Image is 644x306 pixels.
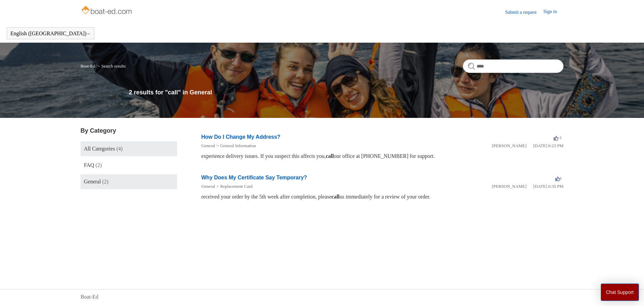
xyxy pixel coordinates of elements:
[84,162,94,168] span: FAQ
[102,179,109,184] span: (2)
[201,175,307,180] a: Why Does My Certificate Say Temporary?
[201,152,563,160] div: experience delivery issues. If you suspect this affects you, our office at [PHONE_NUMBER] for sup...
[533,184,563,189] time: 01/05/2024, 18:35
[463,59,563,73] input: Search
[96,63,126,69] li: Search results
[331,194,339,200] em: call
[492,142,526,149] li: [PERSON_NAME]
[201,142,215,149] li: General
[554,135,562,140] span: -1
[80,293,98,301] a: Boat-Ed
[505,9,543,16] a: Submit a request
[84,179,101,184] span: General
[555,176,562,181] span: 1
[80,63,95,69] a: Boat-Ed
[116,146,123,151] span: (4)
[201,143,215,148] a: General
[80,126,177,135] h3: By Category
[215,142,256,149] li: General Information
[129,88,563,97] h1: 2 results for "call" in General
[80,141,177,156] a: All Categories (4)
[492,183,526,190] li: [PERSON_NAME]
[201,193,563,201] div: received your order by the 5th week after completion, please us immediately for a review of your ...
[201,184,215,189] a: General
[10,31,91,37] button: English ([GEOGRAPHIC_DATA])
[533,143,563,148] time: 01/05/2024, 18:23
[80,174,177,189] a: General (2)
[220,143,256,148] a: General Information
[80,158,177,173] a: FAQ (2)
[80,4,134,17] img: Boat-Ed Help Center home page
[215,183,253,190] li: Replacement Card
[96,162,102,168] span: (2)
[201,134,280,140] a: How Do I Change My Address?
[220,184,252,189] a: Replacement Card
[601,283,639,301] button: Chat Support
[201,183,215,190] li: General
[543,8,563,16] a: Sign in
[84,146,115,151] span: All Categories
[80,63,96,69] li: Boat-Ed
[326,153,334,159] em: call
